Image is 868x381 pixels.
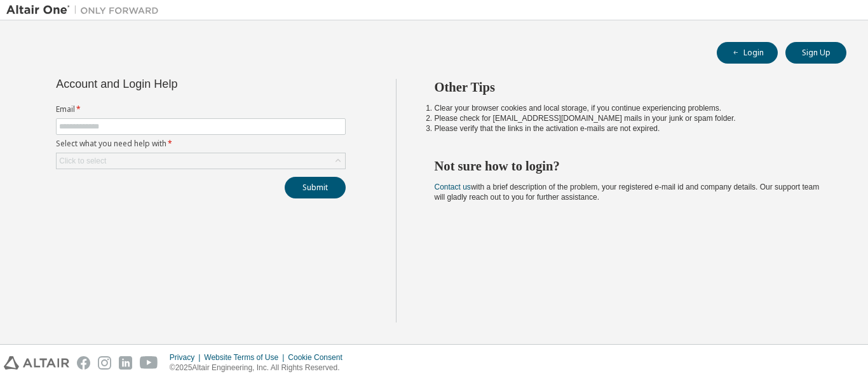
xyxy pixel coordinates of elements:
[98,356,111,370] img: instagram.svg
[435,123,824,134] li: Please verify that the links in the activation e-mails are not expired.
[204,352,288,363] div: Website Terms of Use
[288,352,349,363] div: Cookie Consent
[56,139,346,149] label: Select what you need help with
[435,79,824,95] h2: Other Tips
[56,104,346,114] label: Email
[435,183,820,202] span: with a brief description of the problem, your registered e-mail id and company details. Our suppo...
[435,158,824,174] h2: Not sure how to login?
[170,363,350,373] p: © 2025 Altair Engineering, Inc. All Rights Reserved.
[435,113,824,123] li: Please check for [EMAIL_ADDRESS][DOMAIN_NAME] mails in your junk or spam folder.
[57,153,345,169] div: Click to select
[119,356,132,370] img: linkedin.svg
[56,79,288,89] div: Account and Login Help
[6,4,165,17] img: Altair One
[4,356,69,370] img: altair_logo.svg
[77,356,90,370] img: facebook.svg
[140,356,158,370] img: youtube.svg
[59,156,106,166] div: Click to select
[717,42,778,64] button: Login
[285,177,346,198] button: Submit
[785,42,846,64] button: Sign Up
[435,103,824,113] li: Clear your browser cookies and local storage, if you continue experiencing problems.
[435,183,471,191] a: Contact us
[170,352,204,363] div: Privacy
